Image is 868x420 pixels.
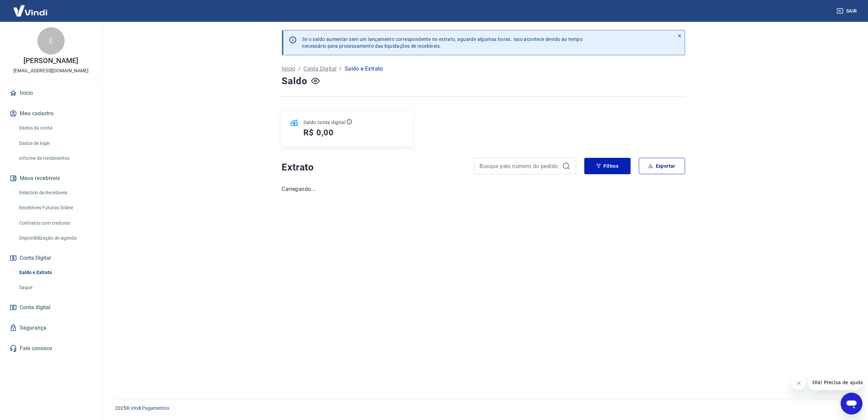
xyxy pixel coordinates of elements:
[8,251,94,266] button: Conta Digital
[8,300,94,315] a: Conta digital
[16,266,94,280] a: Saldo e Extrato
[304,127,334,138] h5: R$ 0,00
[302,36,583,49] p: Se o saldo aumentar sem um lançamento correspondente no extrato, aguarde algumas horas. Isso acon...
[23,57,78,64] p: [PERSON_NAME]
[841,393,863,415] iframe: Botão para abrir a janela de mensagens
[16,201,94,215] a: Recebíveis Futuros Online
[639,158,685,174] button: Exportar
[8,341,94,356] a: Fale conosco
[16,281,94,295] a: Saque
[304,119,346,126] p: Saldo conta digital
[11,18,16,23] img: website_grey.svg
[8,171,94,186] button: Meus recebíveis
[72,40,77,45] img: tab_keywords_by_traffic_grey.svg
[282,185,685,193] p: Carregando...
[303,65,336,73] a: Conta Digital
[131,405,169,411] a: Vindi Pagamentos
[298,65,301,73] p: /
[584,158,631,174] button: Filtros
[19,11,33,16] div: v 4.0.25
[8,320,94,335] a: Segurança
[8,106,94,121] button: Meu cadastro
[16,136,94,150] a: Dados de login
[11,11,16,16] img: logo_orange.svg
[282,65,296,73] a: Início
[4,5,57,10] span: Olá! Precisa de ajuda?
[480,161,559,171] input: Busque pelo número do pedido
[282,74,307,88] h4: Saldo
[835,5,860,17] button: Sair
[16,231,94,245] a: Disponibilização de agenda
[792,376,806,390] iframe: Fechar mensagem
[13,67,89,74] p: [EMAIL_ADDRESS][DOMAIN_NAME]
[8,86,94,101] a: Início
[20,303,50,312] span: Conta digital
[808,375,863,390] iframe: Mensagem da empresa
[16,151,94,165] a: Informe de rendimentos
[8,0,52,21] img: Vindi
[18,18,97,23] div: [PERSON_NAME]: [DOMAIN_NAME]
[115,405,852,412] p: 2025 ©
[79,40,109,45] div: Palavras-chave
[282,161,466,174] h4: Extrato
[345,65,383,73] p: Saldo e Extrato
[16,186,94,200] a: Relatório de Recebíveis
[37,27,65,55] div: E
[16,216,94,230] a: Contratos com credores
[36,40,52,45] div: Domínio
[28,40,34,45] img: tab_domain_overview_orange.svg
[16,121,94,135] a: Dados da conta
[340,65,342,73] p: /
